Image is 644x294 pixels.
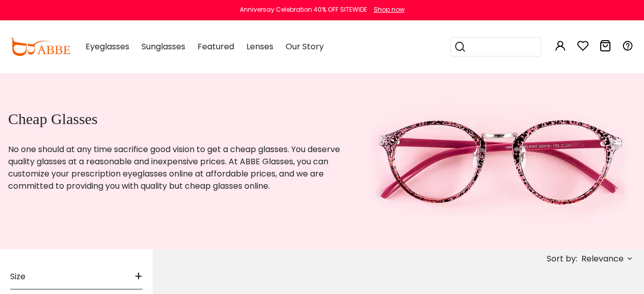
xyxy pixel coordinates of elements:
[369,5,405,14] a: Shop now
[8,143,345,192] p: No one should at any time sacrifice good vision to get a cheap glasses. You deserve quality glass...
[10,264,25,289] span: Size
[374,5,405,14] div: Shop now
[134,264,143,289] span: +
[86,41,129,52] span: Eyeglasses
[581,250,624,268] span: Relevance
[547,253,577,264] span: Sort by:
[286,41,324,52] span: Our Story
[240,5,367,14] div: Anniversay Celebration 40% OFF SITEWIDE
[8,110,345,128] h1: Cheap Glasses
[198,41,234,52] span: Featured
[10,38,70,56] img: abbeglasses.com
[246,41,273,52] span: Lenses
[142,41,185,52] span: Sunglasses
[370,71,629,249] img: cheap glasses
